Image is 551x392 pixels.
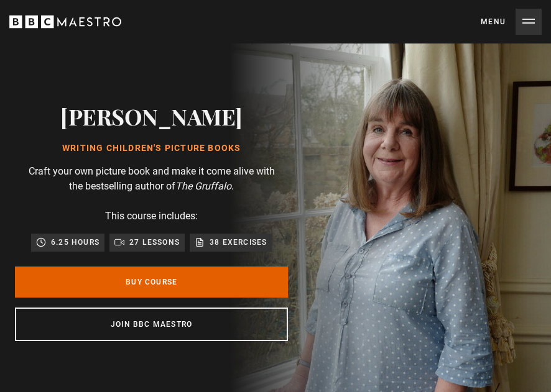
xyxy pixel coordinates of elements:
h2: [PERSON_NAME] [60,101,243,132]
svg: BBC Maestro [9,12,121,31]
h1: Writing Children's Picture Books [60,142,243,155]
p: 38 exercises [210,236,267,248]
p: 6.25 hours [51,236,100,248]
i: The Gruffalo [175,180,231,192]
a: Join BBC Maestro [15,308,288,341]
p: Craft your own picture book and make it come alive with the bestselling author of . [27,164,276,194]
button: Toggle navigation [481,9,542,35]
a: Buy Course [15,267,288,298]
p: 27 lessons [129,236,180,248]
p: This course includes: [105,209,198,224]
